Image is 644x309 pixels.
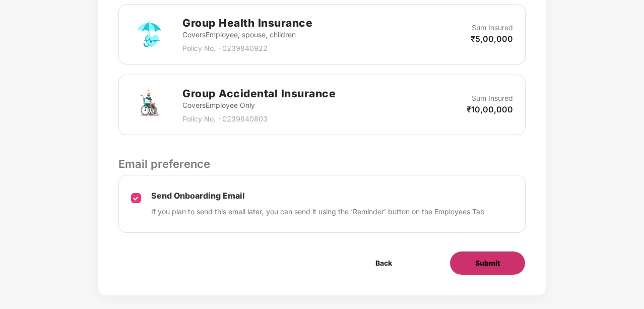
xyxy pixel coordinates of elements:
p: Sum Insured [472,22,513,33]
span: Back [375,258,392,269]
button: Submit [449,251,526,275]
p: Sum Insured [472,93,513,104]
span: Submit [475,258,500,269]
p: Covers Employee, spouse, children [182,29,312,40]
p: Email preference [118,155,526,172]
img: svg+xml;base64,PHN2ZyB4bWxucz0iaHR0cDovL3d3dy53My5vcmcvMjAwMC9zdmciIHdpZHRoPSI3MiIgaGVpZ2h0PSI3Mi... [131,87,167,123]
p: Send Onboarding Email [151,191,485,201]
img: svg+xml;base64,PHN2ZyB4bWxucz0iaHR0cDovL3d3dy53My5vcmcvMjAwMC9zdmciIHdpZHRoPSI3MiIgaGVpZ2h0PSI3Mi... [131,16,167,52]
p: ₹5,00,000 [471,33,513,44]
button: Back [350,251,417,275]
p: ₹10,00,000 [467,104,513,115]
p: If you plan to send this email later, you can send it using the ‘Reminder’ button on the Employee... [151,206,485,217]
h2: Group Health Insurance [182,15,312,31]
p: Policy No. - 0239840803 [182,113,336,125]
h2: Group Accidental Insurance [182,85,336,102]
p: Covers Employee Only [182,100,336,111]
p: Policy No. - 0239840922 [182,43,312,54]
